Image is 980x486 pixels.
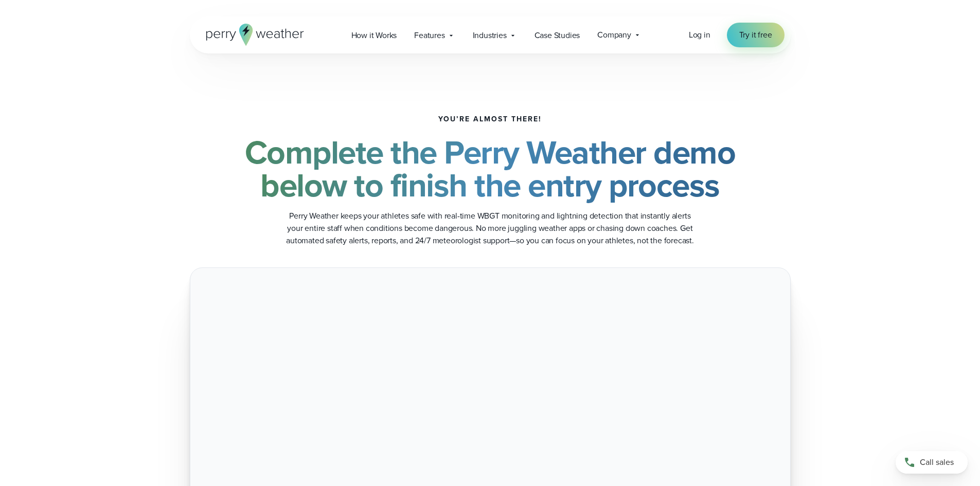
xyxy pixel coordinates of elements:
a: Call sales [896,451,968,474]
span: Case Studies [534,29,580,42]
a: Try it free [727,23,785,47]
span: Company [597,29,631,41]
a: Case Studies [526,25,589,46]
h5: You’re almost there! [438,115,542,123]
a: How it Works [343,25,406,46]
span: Try it free [739,29,772,41]
span: Call sales [920,456,954,469]
span: Log in [689,29,710,41]
span: Industries [473,29,507,42]
strong: Complete the Perry Weather demo below to finish the entry process [245,128,736,209]
p: Perry Weather keeps your athletes safe with real-time WBGT monitoring and lightning detection tha... [284,210,696,247]
span: Features [414,29,444,42]
span: How it Works [351,29,397,42]
a: Log in [689,29,710,41]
